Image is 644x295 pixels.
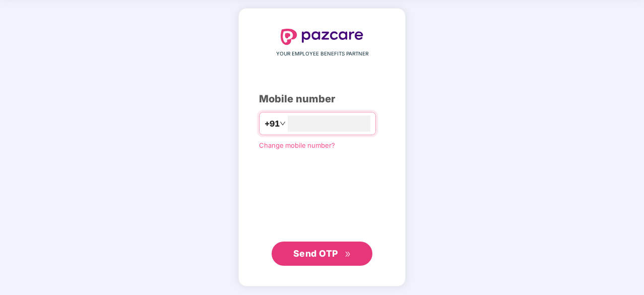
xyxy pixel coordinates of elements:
[259,141,335,149] a: Change mobile number?
[272,242,372,266] button: Send OTPdouble-right
[281,29,363,45] img: logo
[259,91,385,107] div: Mobile number
[280,121,286,127] span: down
[276,50,368,58] span: YOUR EMPLOYEE BENEFITS PARTNER
[265,117,280,130] span: +91
[293,248,338,259] span: Send OTP
[345,251,351,258] span: double-right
